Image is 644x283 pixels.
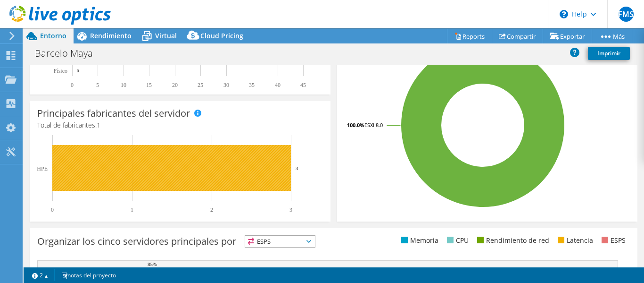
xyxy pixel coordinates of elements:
a: Exportar [543,29,592,43]
a: Más [592,29,632,43]
span: ESPS [245,236,315,247]
span: FMS [619,7,634,22]
a: notas del proyecto [54,269,123,281]
span: Entorno [40,31,66,40]
h4: Total de fabricantes: [37,120,323,130]
text: 5 [96,82,99,88]
a: 2 [25,269,55,281]
h1: Barcelo Maya [31,48,107,59]
text: 1 [131,206,133,213]
li: Memoria [399,235,438,246]
span: Rendimiento [90,31,132,40]
text: 10 [121,82,126,88]
a: Compartir [492,29,543,43]
li: Latencia [555,235,593,246]
text: 40 [275,82,281,88]
span: 1 [97,120,100,129]
text: 2 [210,206,213,213]
text: 3 [296,165,298,171]
text: 85% [148,261,157,267]
text: 0 [77,69,79,73]
text: HPE [37,165,48,172]
a: Reports [447,29,492,43]
span: Virtual [155,31,177,40]
li: CPU [445,235,469,246]
tspan: ESXi 8.0 [364,121,383,129]
text: 0 [71,82,74,88]
li: ESPS [599,235,626,246]
text: 30 [223,82,229,88]
a: Imprimir [588,47,630,60]
text: 25 [198,82,203,88]
text: 3 [289,206,292,213]
text: 20 [172,82,178,88]
tspan: 100.0% [347,121,364,129]
h3: Principales fabricantes del servidor [37,108,190,119]
text: 0 [51,206,54,213]
li: Rendimiento de red [475,235,549,246]
tspan: Físico [54,68,67,74]
span: Cloud Pricing [200,31,243,40]
text: 35 [249,82,255,88]
text: 45 [300,82,306,88]
text: 15 [146,82,152,88]
svg: \n [560,10,568,18]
